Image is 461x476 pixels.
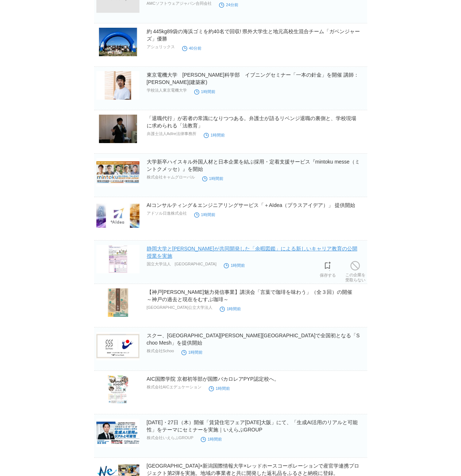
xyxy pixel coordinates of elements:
[96,115,139,143] img: 「退職代行」が若者の常識になりつつある。弁護士が語るリベンジ退職の裏側と、学校現場に求められる「法教育」
[181,350,203,354] time: 1時間前
[96,245,139,273] img: 静岡大学とヤマハが共同開発した「余暇図鑑」による新しいキャリア教育の公開授業を実施
[147,202,356,208] a: AIコンサルティング＆エンジニアリングサービス「＋AIdea（プラスアイデア）」 提供開始
[147,1,212,6] p: AMCソフトウェアジャパン合同会社
[147,115,356,128] a: 「退職代行」が若者の常識になりつつある。弁護士が語るリベンジ退職の裏側と、学校現場に求められる「法教育」
[147,261,217,267] p: 国立大学法人 [GEOGRAPHIC_DATA]
[147,246,357,259] a: 静岡大学と[PERSON_NAME]が共同開発した「余暇図鑑」による新しいキャリア教育の公開授業を実施
[147,348,174,354] p: 株式会社Schoo
[219,3,238,7] time: 24分前
[96,288,139,317] img: 【神戸外大魅力発信事業】講演会「言葉で珈琲を味わう」（全３回）の開催 ～神戸の過去と現在をむすぶ珈琲～
[224,263,245,268] time: 1時間前
[147,289,357,302] a: 【神戸[PERSON_NAME]魅力発信事業】講演会「言葉で珈琲を味わう」（全３回）の開催 ～神戸の過去と現在をむすぶ珈琲～
[147,435,193,441] p: 株式会社いえらぶGROUP
[147,28,360,42] a: 約 445kg89袋の海浜ゴミを約40名で回収! 県外大学生と地元高校生混合チーム「ガベンジャーズ」優勝
[147,419,358,433] a: [DATE]・27日（木）開催「賃貸住宅フェア[DATE]大阪」にて、「生成AI活用のリアルと可能性」をテーマにセミナーを実施｜いえらぶGROUP
[147,384,201,390] p: 株式会社AICエデュケーション
[96,332,139,360] img: スクー、鹿児島県日置市で全国初となる「Schoo Mesh」を提供開始
[96,201,139,230] img: AIコンサルティング＆エンジニアリングサービス「＋AIdea（プラスアイデア）」 提供開始
[147,376,279,382] a: AIC国際学院 京都初等部が国際バカロレアPYP認定校へ。
[147,159,360,172] a: 大学新卒ハイスキル外国人材と日本企業を結ぶ採用・定着支援サービス『mintoku messe（ミントクメッセ）』を開始
[96,375,139,404] img: AIC国際学院 京都初等部が国際バカロレアPYP認定校へ。
[194,89,215,94] time: 1時間前
[320,260,336,278] a: 保存する
[220,307,241,311] time: 1時間前
[96,28,139,56] img: 約 445kg89袋の海浜ゴミを約40名で回収! 県外大学生と地元高校生混合チーム「ガベンジャーズ」優勝
[182,46,201,50] time: 40分前
[96,419,139,447] img: 11月26日（水）・27日（木）開催「賃貸住宅フェア2025大阪」にて、「生成AI活用のリアルと可能性」をテーマにセミナーを実施｜いえらぶGROUP
[147,174,195,180] p: 株式会社キャムグローバル
[201,437,222,441] time: 1時間前
[96,71,139,100] img: 東京電機大学 未来科学部 イブニングセミナー「一本の針金」を開催 講師：橋本尚樹 氏(建築家)
[204,133,225,137] time: 1時間前
[147,131,196,137] p: 弁護士法人AdIre法律事務所
[96,158,139,187] img: 大学新卒ハイスキル外国人材と日本企業を結ぶ採用・定着支援サービス『mintoku messe（ミントクメッセ）』を開始
[147,211,187,216] p: アドソル日進株式会社
[194,212,215,217] time: 1時間前
[202,176,223,181] time: 1時間前
[147,88,187,93] p: 学校法人東京電機大学
[147,44,175,50] p: アシュリックス
[147,463,359,476] a: [GEOGRAPHIC_DATA]×新潟国際情報大学×レッドホースコーポレーションで産官学連携プロジェクト第2弾を実施。地域の事業者と共に開発した返礼品をふるさと納税に登録。
[147,72,359,85] a: 東京電機大学 [PERSON_NAME]科学部 イブニングセミナー「一本の針金」を開催 講師：[PERSON_NAME](建築家)
[147,333,360,346] a: スクー、[GEOGRAPHIC_DATA][PERSON_NAME][GEOGRAPHIC_DATA]で全国初となる「Schoo Mesh」を提供開始
[345,259,365,283] a: この企業を受取らない
[209,386,230,391] time: 1時間前
[147,305,213,310] p: [GEOGRAPHIC_DATA]公立大学法人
